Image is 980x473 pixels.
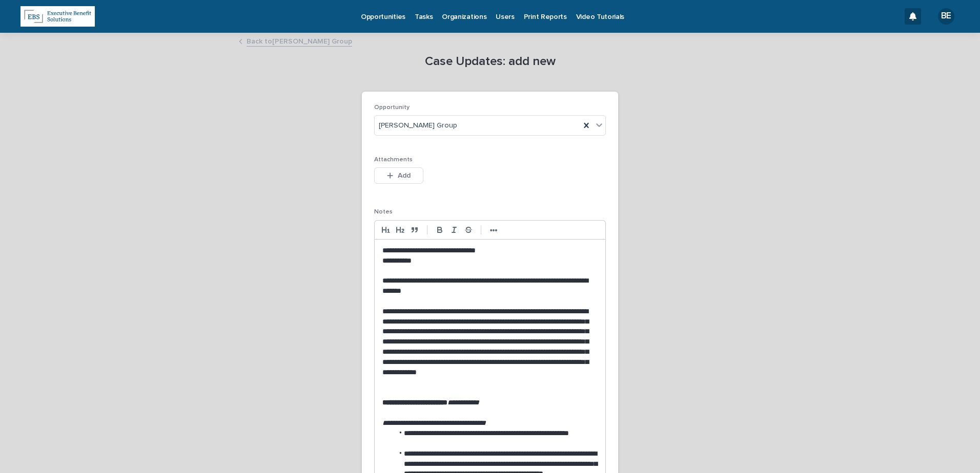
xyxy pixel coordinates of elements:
[486,224,501,236] button: •••
[247,35,352,47] a: Back to[PERSON_NAME] Group
[938,8,954,25] div: BE
[21,6,95,27] img: kRBAWhqLSQ2DPCCnFJ2X
[362,54,618,69] h1: Case Updates: add new
[374,209,393,215] span: Notes
[398,172,411,179] span: Add
[374,157,413,163] span: Attachments
[490,226,498,234] strong: •••
[374,167,423,184] button: Add
[379,120,457,131] span: [PERSON_NAME] Group
[374,104,410,111] span: Opportunity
